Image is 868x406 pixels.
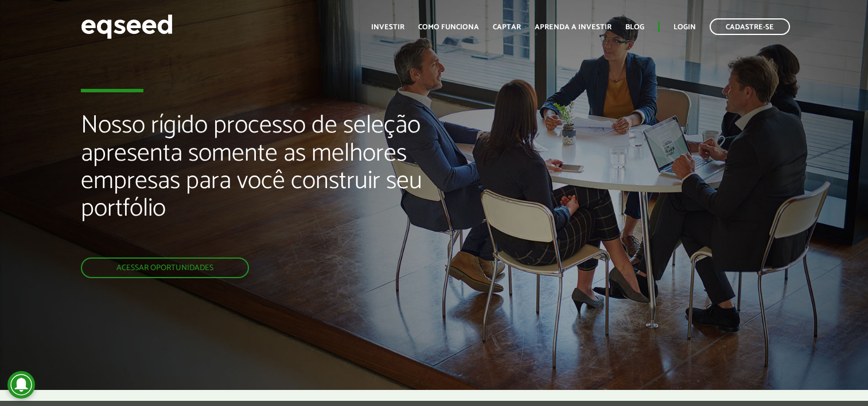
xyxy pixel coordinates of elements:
[710,18,790,35] a: Cadastre-se
[625,24,644,31] a: Blog
[418,24,479,31] a: Como funciona
[674,24,696,31] a: Login
[493,24,521,31] a: Captar
[81,112,498,257] h2: Nosso rígido processo de seleção apresenta somente as melhores empresas para você construir seu p...
[535,24,612,31] a: Aprenda a investir
[81,11,173,42] img: EqSeed
[81,257,249,278] a: Acessar oportunidades
[371,24,404,31] a: Investir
